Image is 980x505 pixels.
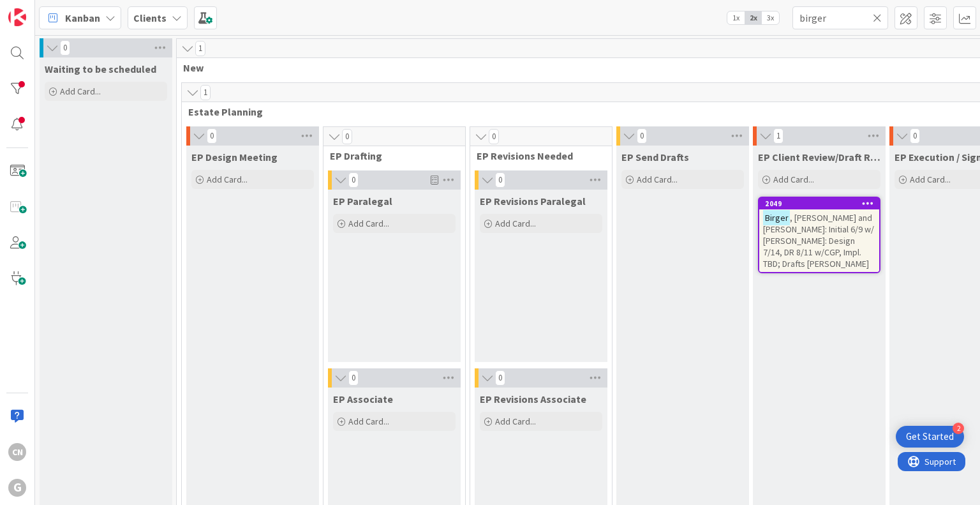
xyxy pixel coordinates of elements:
[495,172,505,188] span: 0
[495,416,536,427] span: Add Card...
[758,197,880,273] a: 2049Birger, [PERSON_NAME] and [PERSON_NAME]: Initial 6/9 w/ [PERSON_NAME]: Design 7/14, DR 8/11 w...
[637,174,678,185] span: Add Card...
[910,128,920,144] span: 0
[759,198,879,209] div: 2049
[763,212,874,269] span: , [PERSON_NAME] and [PERSON_NAME]: Initial 6/9 w/ [PERSON_NAME]: Design 7/14, DR 8/11 w/CGP, Impl...
[621,151,689,163] span: EP Send Drafts
[200,85,211,100] span: 1
[191,151,278,163] span: EP Design Meeting
[637,128,647,144] span: 0
[342,129,352,144] span: 0
[480,393,586,405] span: EP Revisions Associate
[495,370,505,386] span: 0
[195,41,205,56] span: 1
[477,149,596,162] span: EP Revisions Needed
[953,423,964,434] div: 2
[348,370,359,386] span: 0
[758,151,880,163] span: EP Client Review/Draft Review Meeting
[330,149,449,162] span: EP Drafting
[896,426,964,448] div: Open Get Started checklist, remaining modules: 2
[65,10,100,26] span: Kanban
[480,195,586,207] span: EP Revisions Paralegal
[348,218,389,229] span: Add Card...
[495,218,536,229] span: Add Card...
[489,129,499,144] span: 0
[45,63,156,75] span: Waiting to be scheduled
[348,172,359,188] span: 0
[60,86,101,97] span: Add Card...
[60,40,70,56] span: 0
[759,198,879,272] div: 2049Birger, [PERSON_NAME] and [PERSON_NAME]: Initial 6/9 w/ [PERSON_NAME]: Design 7/14, DR 8/11 w...
[745,11,762,24] span: 2x
[906,430,954,443] div: Get Started
[27,2,58,17] span: Support
[773,128,783,144] span: 1
[727,11,745,24] span: 1x
[207,174,248,185] span: Add Card...
[773,174,814,185] span: Add Card...
[348,416,389,427] span: Add Card...
[207,128,217,144] span: 0
[133,11,167,24] b: Clients
[8,8,26,26] img: Visit kanbanzone.com
[765,199,879,208] div: 2049
[333,195,392,207] span: EP Paralegal
[8,443,26,461] div: CN
[333,393,393,405] span: EP Associate
[762,11,779,24] span: 3x
[8,479,26,497] div: G
[910,174,951,185] span: Add Card...
[763,210,790,225] mark: Birger
[792,6,888,29] input: Quick Filter...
